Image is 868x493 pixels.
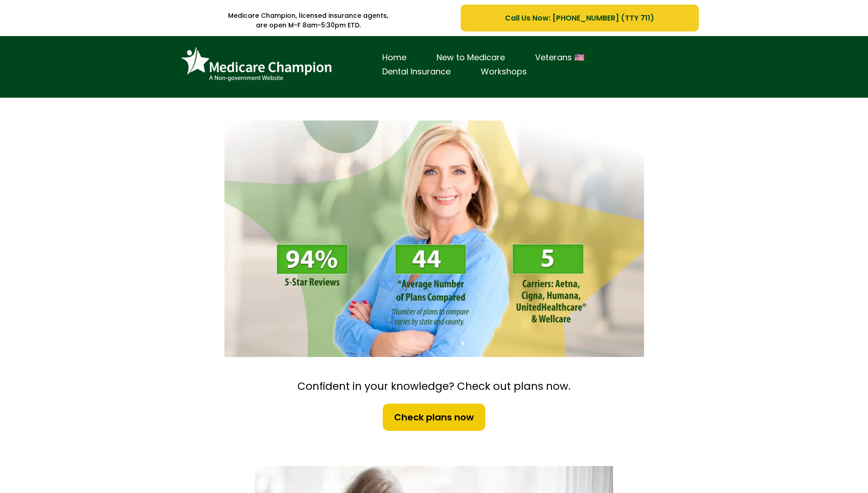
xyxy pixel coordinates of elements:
a: New to Medicare [421,51,520,65]
a: Workshops [466,65,542,79]
span: Check plans now [394,410,474,424]
a: Home [367,51,421,65]
a: Dental Insurance [367,65,466,79]
a: Call Us Now: 1-833-823-1990 (TTY 711) [461,5,698,31]
p: are open M-F 8am-5:30pm ETD. [170,21,447,30]
img: Brand Logo [177,43,336,86]
a: Check plans now [382,403,486,432]
h2: Confident in your knowledge? Check out plans now. [220,380,649,393]
span: Call Us Now: [PHONE_NUMBER] (TTY 711) [505,12,654,24]
p: Medicare Champion, licensed insurance agents, [170,11,447,21]
a: Veterans 🇺🇸 [520,51,599,65]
